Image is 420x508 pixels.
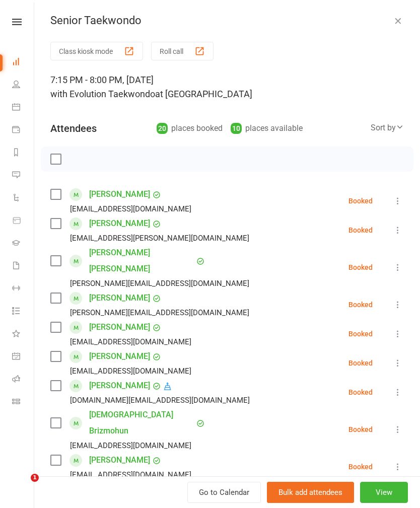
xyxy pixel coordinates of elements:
[70,202,191,215] div: [EMAIL_ADDRESS][DOMAIN_NAME]
[50,73,404,101] div: 7:15 PM - 8:00 PM, [DATE]
[348,227,373,234] div: Booked
[157,121,223,135] div: places booked
[12,97,35,119] a: Calendar
[89,245,194,277] a: [PERSON_NAME] [PERSON_NAME]
[31,474,39,482] span: 1
[89,452,150,468] a: [PERSON_NAME]
[348,389,373,396] div: Booked
[360,482,408,503] button: View
[70,277,249,290] div: [PERSON_NAME][EMAIL_ADDRESS][DOMAIN_NAME]
[70,394,250,407] div: [DOMAIN_NAME][EMAIL_ADDRESS][DOMAIN_NAME]
[348,463,373,470] div: Booked
[348,197,373,204] div: Booked
[50,121,97,135] div: Attendees
[187,482,261,503] a: Go to Calendar
[70,306,249,319] div: [PERSON_NAME][EMAIL_ADDRESS][DOMAIN_NAME]
[89,186,150,202] a: [PERSON_NAME]
[348,301,373,308] div: Booked
[151,42,214,60] button: Roll call
[267,482,354,503] button: Bulk add attendees
[12,142,35,165] a: Reports
[70,468,191,481] div: [EMAIL_ADDRESS][DOMAIN_NAME]
[12,74,35,97] a: People
[12,346,35,369] a: General attendance kiosk mode
[70,232,249,245] div: [EMAIL_ADDRESS][PERSON_NAME][DOMAIN_NAME]
[34,14,420,27] div: Senior Taekwondo
[12,323,35,346] a: What's New
[157,123,168,134] div: 20
[10,474,34,498] iframe: Intercom live chat
[348,264,373,271] div: Booked
[89,407,194,439] a: [DEMOGRAPHIC_DATA] Brizmohun
[12,51,35,74] a: Dashboard
[12,391,35,414] a: Class kiosk mode
[50,89,155,99] span: with Evolution Taekwondo
[89,348,150,365] a: [PERSON_NAME]
[89,290,150,306] a: [PERSON_NAME]
[348,330,373,337] div: Booked
[89,215,150,232] a: [PERSON_NAME]
[12,369,35,391] a: Roll call kiosk mode
[70,439,191,452] div: [EMAIL_ADDRESS][DOMAIN_NAME]
[12,119,35,142] a: Payments
[89,319,150,335] a: [PERSON_NAME]
[348,426,373,433] div: Booked
[231,123,242,134] div: 10
[231,121,303,135] div: places available
[50,42,143,60] button: Class kiosk mode
[89,378,150,394] a: [PERSON_NAME]
[70,335,191,348] div: [EMAIL_ADDRESS][DOMAIN_NAME]
[70,365,191,378] div: [EMAIL_ADDRESS][DOMAIN_NAME]
[12,210,35,233] a: Product Sales
[155,89,252,99] span: at [GEOGRAPHIC_DATA]
[348,359,373,367] div: Booked
[371,121,404,134] div: Sort by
